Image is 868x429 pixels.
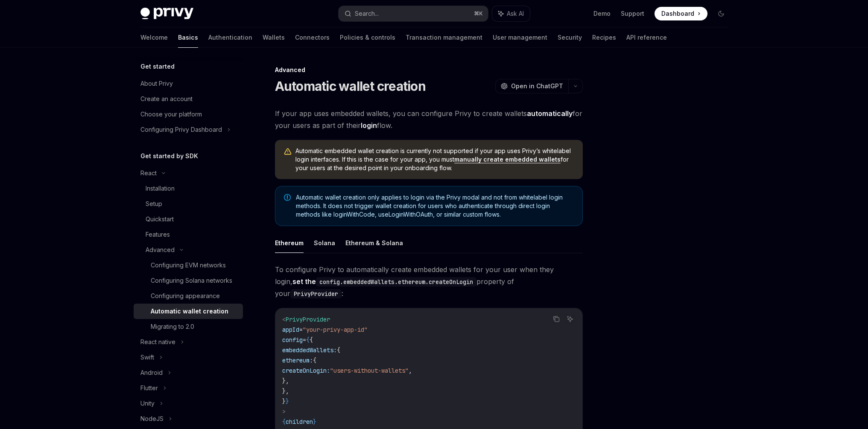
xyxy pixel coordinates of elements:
[151,275,232,286] div: Configuring Solana networks
[140,352,154,362] div: Swift
[661,9,694,18] span: Dashboard
[286,316,330,323] span: PrivyProvider
[330,367,409,374] span: "users-without-wallets"
[551,313,562,325] button: Copy the contents from the code block
[339,6,488,21] button: Search...⌘K
[296,193,574,219] span: Automatic wallet creation only applies to login via the Privy modal and not from whitelabel login...
[134,91,243,107] a: Create an account
[134,304,243,319] a: Automatic wallet creation
[282,316,286,323] span: <
[313,418,316,426] span: }
[140,368,163,378] div: Android
[626,27,667,48] a: API reference
[151,291,220,301] div: Configuring appearance
[140,78,173,89] div: About Privy
[454,156,561,163] a: manually create embedded wallets
[275,264,583,299] span: To configure Privy to automatically create embedded wallets for your user when they login, proper...
[140,27,168,48] a: Welcome
[314,233,335,253] button: Solana
[290,289,342,299] code: PrivyProvider
[140,414,164,424] div: NodeJS
[134,288,243,304] a: Configuring appearance
[493,27,547,48] a: User management
[146,199,162,209] div: Setup
[146,229,170,240] div: Features
[140,151,198,161] h5: Get started by SDK
[527,109,573,118] strong: automatically
[409,367,412,374] span: ,
[140,168,157,178] div: React
[146,183,175,194] div: Installation
[140,94,193,104] div: Create an account
[140,383,158,393] div: Flutter
[275,66,583,74] div: Advanced
[282,418,286,426] span: {
[134,76,243,91] a: About Privy
[140,8,193,20] img: dark logo
[492,6,530,21] button: Ask AI
[282,387,289,395] span: },
[134,319,243,334] a: Migrating to 2.0
[140,337,175,347] div: React native
[355,9,379,19] div: Search...
[146,245,175,255] div: Advanced
[140,398,155,409] div: Unity
[286,418,313,426] span: children
[282,397,286,405] span: }
[511,82,563,90] span: Open in ChatGPT
[295,147,574,172] span: Automatic embedded wallet creation is currently not supported if your app uses Privy’s whitelabel...
[134,212,243,227] a: Quickstart
[507,9,524,18] span: Ask AI
[284,194,291,201] svg: Note
[340,27,395,48] a: Policies & controls
[282,357,313,364] span: ethereum:
[282,408,286,415] span: >
[564,313,576,325] button: Ask AI
[140,109,202,119] div: Choose your platform
[361,121,377,130] strong: login
[275,107,583,131] span: If your app uses embedded wallets, you can configure Privy to create wallets for your users as pa...
[282,377,289,385] span: },
[178,27,198,48] a: Basics
[208,27,252,48] a: Authentication
[313,357,316,364] span: {
[275,233,304,253] button: Ethereum
[495,79,568,93] button: Open in ChatGPT
[282,367,330,374] span: createOnLogin:
[303,326,368,333] span: "your-privy-app-id"
[306,336,310,344] span: {
[134,227,243,242] a: Features
[263,27,285,48] a: Wallets
[593,9,611,18] a: Demo
[292,277,476,286] strong: set the
[714,7,728,20] button: Toggle dark mode
[140,125,222,135] div: Configuring Privy Dashboard
[282,336,303,344] span: config
[151,322,194,332] div: Migrating to 2.0
[134,258,243,273] a: Configuring EVM networks
[134,181,243,196] a: Installation
[558,27,582,48] a: Security
[146,214,174,224] div: Quickstart
[282,346,337,354] span: embeddedWallets:
[621,9,644,18] a: Support
[283,148,292,156] svg: Warning
[275,78,426,94] h1: Automatic wallet creation
[303,336,306,344] span: =
[299,326,303,333] span: =
[134,107,243,122] a: Choose your platform
[316,277,476,287] code: config.embeddedWallets.ethereum.createOnLogin
[134,273,243,288] a: Configuring Solana networks
[295,27,330,48] a: Connectors
[406,27,482,48] a: Transaction management
[140,61,175,72] h5: Get started
[345,233,403,253] button: Ethereum & Solana
[134,196,243,212] a: Setup
[592,27,616,48] a: Recipes
[286,397,289,405] span: }
[474,10,483,17] span: ⌘ K
[655,7,707,20] a: Dashboard
[337,346,340,354] span: {
[282,326,299,333] span: appId
[151,260,226,270] div: Configuring EVM networks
